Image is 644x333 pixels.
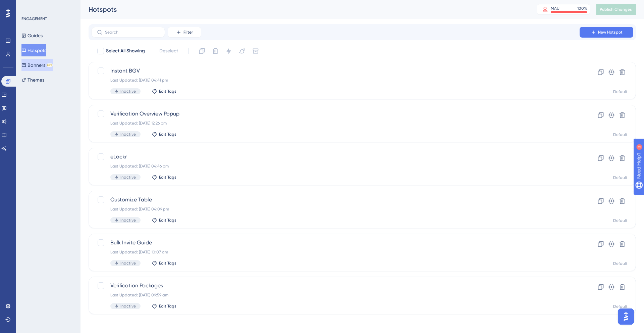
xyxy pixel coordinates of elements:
div: MAU [551,6,559,11]
div: Last Updated: [DATE] 04:41 pm [110,78,560,83]
button: Hotspots [21,44,46,56]
div: Default [613,218,628,223]
span: New Hotspot [598,30,623,35]
button: Publish Changes [596,4,636,15]
span: Need Help? [16,2,42,10]
div: ENGAGEMENT [21,16,47,21]
span: Select All Showing [106,47,145,55]
span: Inactive [120,89,136,94]
span: Verification Packages [110,282,560,290]
span: Edit Tags [159,175,176,180]
div: Last Updated: [DATE] 12:26 pm [110,121,560,126]
button: New Hotspot [580,27,633,38]
div: BETA [47,63,53,67]
button: Filter [168,27,201,38]
button: Edit Tags [152,132,176,137]
input: Search [105,30,159,35]
div: 100 % [577,6,587,11]
div: 3 [47,3,49,9]
span: Inactive [120,260,136,266]
iframe: UserGuiding AI Assistant Launcher [616,306,636,327]
div: Default [613,89,628,94]
button: Themes [21,74,44,86]
span: Edit Tags [159,132,176,137]
button: Edit Tags [152,303,176,309]
span: Inactive [120,175,136,180]
span: Edit Tags [159,89,176,94]
span: Verification Overview Popup [110,110,560,118]
span: Filter [183,30,193,35]
div: Last Updated: [DATE] 09:59 am [110,292,560,298]
span: Bulk Invite Guide [110,239,560,247]
span: Edit Tags [159,260,176,266]
span: Publish Changes [600,7,632,12]
span: Inactive [120,303,136,309]
span: Inactive [120,218,136,223]
div: Default [613,175,628,180]
span: Edit Tags [159,218,176,223]
div: Last Updated: [DATE] 04:46 pm [110,163,560,169]
button: BannersBETA [21,59,53,71]
div: Last Updated: [DATE] 10:07 am [110,249,560,255]
div: Default [613,132,628,137]
span: Customize Table [110,196,560,204]
span: Deselect [159,47,178,55]
button: Edit Tags [152,175,176,180]
button: Deselect [153,45,184,57]
span: Instant BGV [110,67,560,75]
div: Hotspots [89,5,520,14]
div: Last Updated: [DATE] 04:09 pm [110,206,560,212]
button: Edit Tags [152,218,176,223]
span: eLockr [110,153,560,161]
button: Edit Tags [152,89,176,94]
div: Default [613,304,628,309]
div: Default [613,261,628,266]
span: Inactive [120,132,136,137]
span: Edit Tags [159,303,176,309]
button: Edit Tags [152,260,176,266]
button: Guides [21,30,43,42]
